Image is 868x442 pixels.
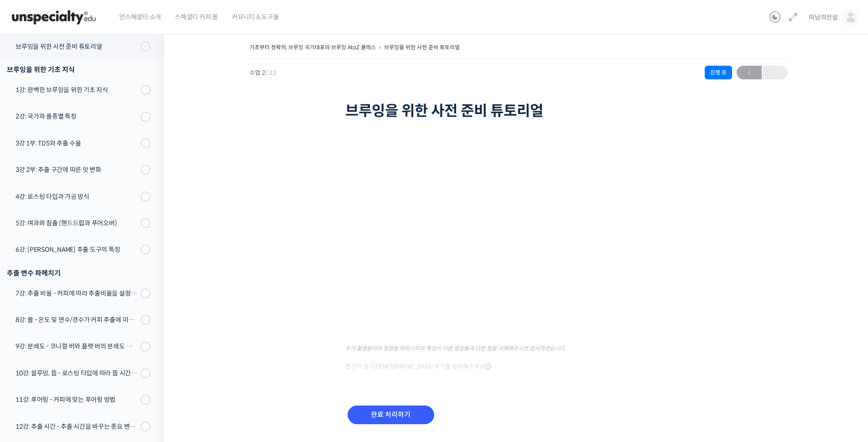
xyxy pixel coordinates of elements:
div: 3강 2부: 추출 구간에 따른 맛 변화 [16,165,138,175]
div: 브루잉을 위한 기초 지식 [7,63,151,76]
div: 11강: 푸어링 - 커피에 맞는 푸어링 방법 [16,395,138,405]
a: ←이전 [737,66,762,79]
span: / 23 [265,69,276,77]
span: ← [737,67,762,79]
span: 미남의전설 [809,13,838,21]
span: 대화 [83,303,94,311]
div: 진행 중 [705,66,732,79]
span: 수업 2 [249,70,276,76]
a: 기초부터 정확히, 브루잉 국가대표의 브루잉 AtoZ 클래스 [249,44,376,51]
a: 설정 [118,289,175,312]
div: 4강: 로스팅 타입과 가공 방식 [16,192,138,202]
div: 6강: [PERSON_NAME] 추출 도구의 특징 [16,244,138,255]
a: 대화 [60,289,118,312]
a: 브루잉을 위한 사전 준비 튜토리얼 [384,44,460,51]
span: 설정 [141,303,152,310]
div: 10강: 블루밍, 뜸 - 로스팅 타입에 따라 뜸 시간을 다르게 해야 하는 이유 [16,368,138,378]
div: 5강: 여과와 침출 (핸드드립과 푸어오버) [16,218,138,228]
div: 9강: 분쇄도 - 코니컬 버와 플랫 버의 분쇄도 차이는 왜 추출 결과물에 영향을 미치는가 [16,341,138,351]
span: 홈 [29,303,34,310]
div: 8강: 물 - 온도 및 연수/경수가 커피 추출에 미치는 영향 [16,315,138,325]
div: 12강: 추출 시간 - 추출 시간을 바꾸는 중요 변수 파헤치기 [16,421,138,432]
div: 2강: 국가와 품종별 특징 [16,111,138,121]
a: 홈 [3,289,60,312]
input: 완료 처리하기 [348,406,434,424]
sub: 추가 촬영분이라 정형용 바리스타의 복장이 다른 영상들과 다른 점을 이해해주시면 감사하겠습니다. [345,345,566,352]
div: 1강: 완벽한 브루잉을 위한 기초 지식 [16,85,138,95]
div: 3강 1부: TDS와 추출 수율 [16,138,138,148]
div: 7강: 추출 비율 - 커피에 따라 추출비율을 설정하는 방법 [16,288,138,298]
h1: 브루잉을 위한 사전 준비 튜토리얼 [345,102,692,120]
div: 추출 변수 파헤치기 [7,267,151,279]
div: 브루잉을 위한 사전 준비 튜토리얼 [16,42,138,52]
span: 영상이 끊기[DEMOGRAPHIC_DATA] 여기를 클릭해주세요 [345,363,491,370]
